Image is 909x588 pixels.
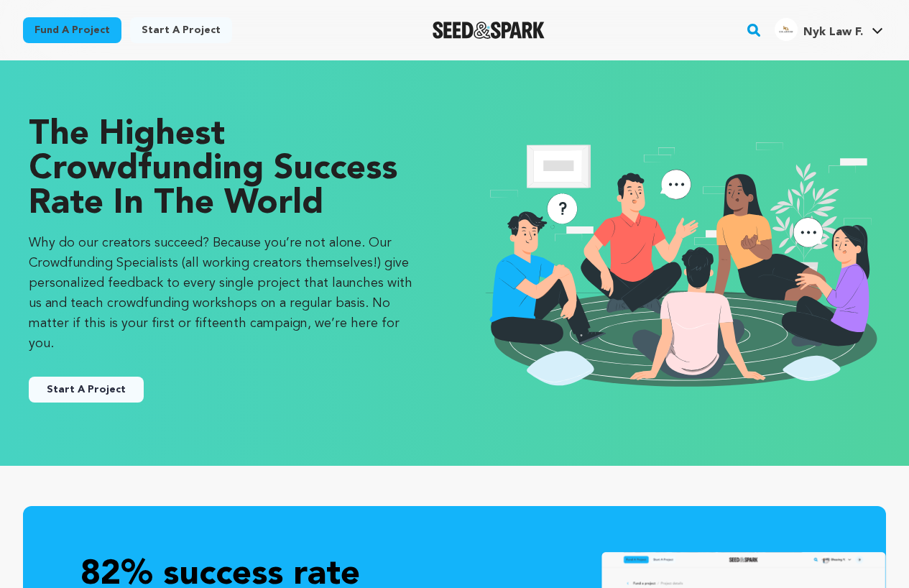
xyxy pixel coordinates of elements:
a: Fund a project [23,17,121,43]
img: seedandspark start project illustration image [484,118,881,408]
p: The Highest Crowdfunding Success Rate in the World [29,118,426,221]
a: Nyk Law F.'s Profile [772,15,886,41]
div: Nyk Law F.'s Profile [775,18,863,41]
img: Seed&Spark Logo Dark Mode [433,22,545,39]
img: ba8661a6e3ea9c1b.png [775,18,798,41]
p: Why do our creators succeed? Because you’re not alone. Our Crowdfunding Specialists (all working ... [29,233,426,354]
a: Start a project [130,17,232,43]
span: Nyk Law F.'s Profile [772,15,886,45]
button: Start A Project [29,377,144,403]
span: Nyk Law F. [803,27,863,38]
a: Seed&Spark Homepage [433,22,545,39]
